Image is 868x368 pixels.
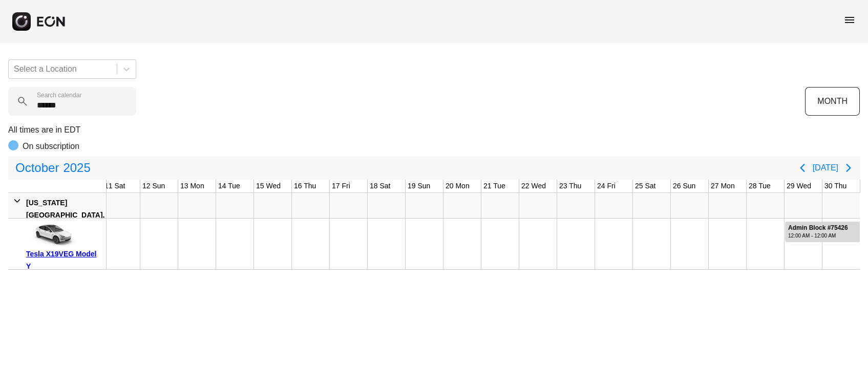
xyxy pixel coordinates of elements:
[788,232,848,240] div: 12:00 AM - 12:00 AM
[822,180,849,192] div: 30 Thu
[519,180,548,192] div: 22 Wed
[557,180,583,192] div: 23 Thu
[709,180,737,192] div: 27 Mon
[792,158,813,178] button: Previous page
[13,158,61,178] span: October
[254,180,283,192] div: 15 Wed
[8,124,860,136] p: All times are in EDT
[140,180,167,192] div: 12 Sun
[838,158,859,178] button: Next page
[9,158,97,178] button: October2025
[292,180,318,192] div: 16 Thu
[178,180,206,192] div: 13 Mon
[26,222,77,248] img: car
[26,248,102,272] div: Tesla X19VEG Model Y
[330,180,352,192] div: 17 Fri
[443,180,472,192] div: 20 Mon
[805,87,860,116] button: MONTH
[23,140,79,153] p: On subscription
[747,180,773,192] div: 28 Tue
[671,180,697,192] div: 26 Sun
[633,180,658,192] div: 25 Sat
[37,91,81,99] label: Search calendar
[843,14,856,26] span: menu
[595,180,618,192] div: 24 Fri
[788,224,848,232] div: Admin Block #75426
[406,180,432,192] div: 19 Sun
[61,158,92,178] span: 2025
[785,180,813,192] div: 29 Wed
[368,180,392,192] div: 18 Sat
[26,197,104,233] div: [US_STATE][GEOGRAPHIC_DATA], [GEOGRAPHIC_DATA]
[481,180,507,192] div: 21 Tue
[813,159,838,177] button: [DATE]
[216,180,242,192] div: 14 Tue
[102,180,127,192] div: 11 Sat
